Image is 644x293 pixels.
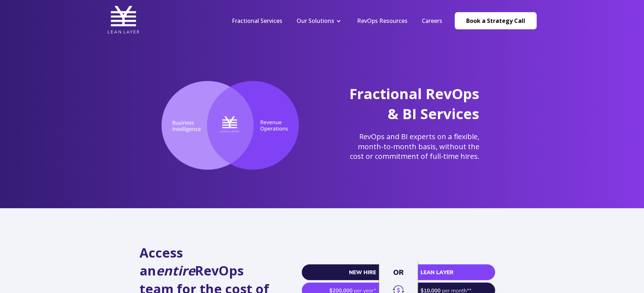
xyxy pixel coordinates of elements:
a: Book a Strategy Call [455,12,537,29]
a: Careers [422,17,442,25]
img: Lean Layer Logo [107,4,140,36]
img: Lean Layer, the intersection of RevOps and Business Intelligence [150,80,310,171]
a: Our Solutions [297,17,334,25]
em: entire [156,262,195,279]
a: Fractional Services [232,17,282,25]
span: RevOps and BI experts on a flexible, month-to-month basis, without the cost or commitment of full... [350,132,479,161]
a: RevOps Resources [357,17,408,25]
span: Fractional RevOps & BI Services [349,84,479,123]
div: Navigation Menu [225,17,449,25]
